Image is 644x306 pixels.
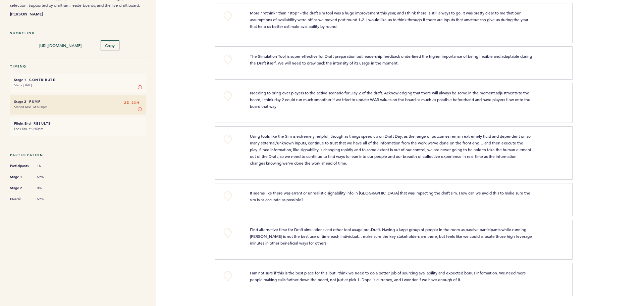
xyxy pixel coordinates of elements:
span: 2D 23H [124,99,139,106]
small: Stage 1 [14,78,26,82]
span: Overall [10,196,30,203]
span: 16 [37,164,57,168]
span: Participants [10,163,30,169]
span: Copy [105,43,115,48]
h5: Shortlink [10,31,146,35]
span: The Simulation Tool is super effective for Draft preparation but leadership feedback underlined t... [250,53,533,65]
h6: - Pump [14,99,142,104]
h6: - Results [14,121,142,126]
h5: Timing [10,64,146,69]
span: It seems like there was errant or unrealistic signability info in [GEOGRAPHIC_DATA] that was impa... [250,190,531,202]
small: Stage 2 [14,99,26,104]
span: More "rethink" than "stop" - the draft sim tool was a huge improvement this year, and I think the... [250,10,529,29]
span: Needing to bring over players to the active scenario for Day 2 of the draft. Acknowledging that t... [250,90,531,109]
h6: - Contribute [14,78,142,82]
small: Flight End [14,121,31,126]
span: Stage 1 [10,174,30,180]
span: 69% [37,175,57,179]
button: Copy [101,40,119,50]
time: Ends Thu. at 6:00pm [14,127,43,131]
span: Stage 2 [10,185,30,191]
b: [PERSON_NAME] [10,10,146,17]
span: 0% [37,186,57,190]
span: I am not sure if this is the best place for this, but I think we need to do a better job of sourc... [250,270,527,282]
span: Using tools like the Sim is extremely helpful, though as things speed up on Draft Day, as the ran... [250,133,532,166]
span: Find alternative time for Draft simulations and other tool usage pre-Draft. Having a large group ... [250,227,533,246]
span: 69% [37,197,57,202]
time: Starts [DATE] [14,83,32,87]
h5: Participation [10,153,146,157]
time: Started Mon. at 6:00pm [14,105,48,109]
